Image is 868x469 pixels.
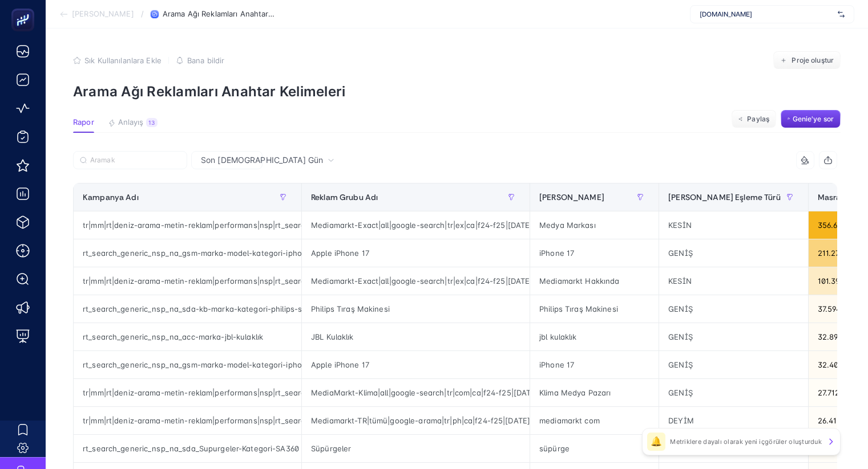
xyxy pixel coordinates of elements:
[118,118,144,127] span: Anlayış
[83,193,139,202] span: Kampanya Adı
[83,332,263,341] font: rt_search_generic_nsp_na_acc-marka-jbl-kulaklık
[792,56,834,65] span: Proje oluştur
[311,444,351,453] font: Süpürgeler
[818,193,844,202] span: Masraf
[141,9,144,18] span: /
[311,332,354,341] font: JBL Kulaklık
[311,276,625,286] font: Mediamarkt-Exact|all|google-search|tr|ex|ca|f24-f25|[DATE]|[DATE]|NA|OSE0003NPY
[311,193,378,202] span: Reklam Grubu Adı
[311,248,369,258] font: Apple iPhone 17
[83,221,535,230] font: tr|mm|rt|deniz-arama-metin-reklam|performans|nsp|rt_search_brand_nsp_na_pure-tam|na|d2c|Arama-Mar...
[84,56,162,65] span: Sık Kullanılanlara Ekle
[539,360,574,369] font: iPhone 17
[818,248,855,258] font: 211.278,63
[201,154,323,166] span: Son [DEMOGRAPHIC_DATA] Gün
[311,388,632,397] font: MediaMarkt-Klima|all|google-search|tr|com|ca|f24-f25|[DATE]|[DATE]|NA|OSE0003NTM
[83,416,548,425] font: tr|mm|rt|deniz-arama-metin-reklam|performans|nsp|rt_search_brand_nsp_na_pure-phrase|na|d2c|Arama-...
[539,416,600,425] font: mediamarkt com
[818,416,853,425] font: 26.415,46
[668,193,781,202] span: [PERSON_NAME] Eşleme Türü
[747,115,769,124] span: Paylaş
[539,332,577,341] font: jbl kulaklık
[668,388,693,397] font: GENİŞ
[670,437,822,446] p: Metriklere dayalı olarak yeni içgörüler oluşturduk
[90,156,180,165] input: Aramak
[838,9,845,20] img: svg%3e
[83,360,311,369] font: rt_search_generic_nsp_na_gsm-marka-model-kategori-iphone
[187,56,224,65] span: Bana bildir
[539,193,604,202] span: [PERSON_NAME]
[793,115,834,124] span: Genie'ye sor
[818,221,855,230] font: 356.631,31
[311,416,625,425] font: Mediamarkt-TR|tümü|google-arama|tr|ph|ca|f24-f25|[DATE]|[DATE]|NA|OSE0003NQW
[700,10,833,19] span: [DOMAIN_NAME]
[668,304,693,313] font: GENİŞ
[83,444,299,453] font: rt_search_generic_nsp_na_sda_Supurgeler-Kategori-SA360
[73,118,94,127] span: Rapor
[146,118,158,127] div: 13
[83,304,375,313] font: rt_search_generic_nsp_na_sda-kb-marka-kategori-philips-sağlık-bakim-ürünleri
[311,360,369,369] font: Apple iPhone 17
[818,332,854,341] font: 32.895,09
[773,51,841,70] button: Proje oluştur
[668,276,692,286] font: KESİN
[781,110,841,128] button: Genie'ye sor
[668,332,693,341] font: GENİŞ
[668,248,693,258] font: GENİŞ
[73,56,162,65] button: Sık Kullanılanlara Ekle
[176,56,224,65] button: Bana bildir
[311,221,625,230] font: Mediamarkt-Exact|all|google-search|tr|ex|ca|f24-f25|[DATE]|[DATE]|NA|OSE0003NPY
[818,304,853,313] font: 37.594,05
[163,10,277,19] span: Arama Ağı Reklamları Anahtar Kelimeleri
[539,248,574,258] font: iPhone 17
[818,276,856,286] font: 101.390,22
[311,304,390,313] font: Philips Tıraş Makinesi
[647,433,665,451] div: 🔔
[668,416,694,425] font: DEYİM
[73,83,841,100] p: Arama Ağı Reklamları Anahtar Kelimeleri
[539,276,619,286] font: Mediamarkt Hakkında
[668,221,692,230] font: KESİN
[818,360,853,369] font: 32.409,89
[539,388,611,397] font: Klima Medya Pazarı
[83,248,322,258] font: rt_search_generic_nsp_na_gsm-marka-model-kategori-iphone-17
[72,10,134,19] span: [PERSON_NAME]
[539,444,570,453] font: süpürge
[818,388,851,397] font: 27.712,49
[539,304,618,313] font: Philips Tıraş Makinesi
[83,388,571,397] font: tr|mm|rt|deniz-arama-metin-reklam|performans|nsp|rt_search_brand_nsp_na_mda-kategori-klima|na|d2c...
[539,221,596,230] font: Medya Markası
[668,360,693,369] font: GENİŞ
[83,276,535,286] font: tr|mm|rt|deniz-arama-metin-reklam|performans|nsp|rt_search_brand_nsp_na_pure-tam|na|d2c|Arama-Mar...
[732,110,776,128] button: Paylaş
